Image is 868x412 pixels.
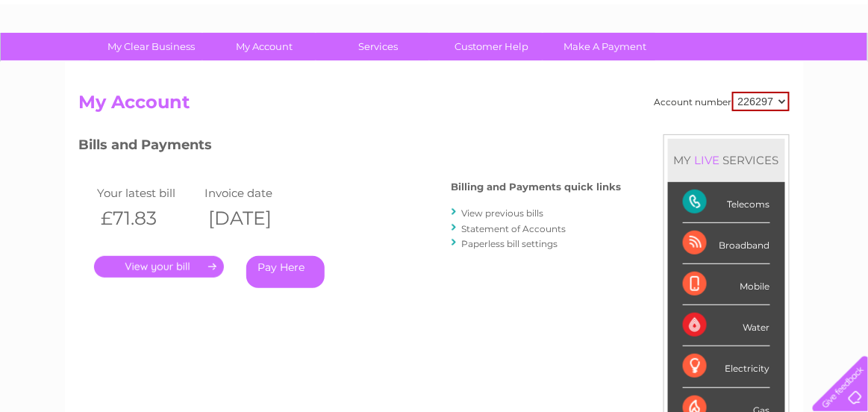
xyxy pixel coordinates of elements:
[684,63,729,75] a: Telecoms
[462,207,544,219] a: View previous bills
[90,33,213,60] a: My Clear Business
[246,256,325,288] a: Pay Here
[462,223,566,234] a: Statement of Accounts
[769,63,805,75] a: Contact
[79,92,790,120] h2: My Account
[94,183,202,203] td: Your latest bill
[655,92,790,111] div: Account number
[587,7,690,26] a: 0333 014 3131
[643,63,675,75] a: Energy
[201,203,308,234] th: [DATE]
[668,139,785,181] div: MY SERVICES
[79,134,622,160] h3: Bills and Payments
[543,33,666,60] a: Make A Payment
[94,256,224,278] a: .
[31,39,107,84] img: logo.png
[692,153,723,167] div: LIVE
[203,33,326,60] a: My Account
[819,63,854,75] a: Log out
[738,63,760,75] a: Blog
[201,183,308,203] td: Invoice date
[462,238,558,249] a: Paperless bill settings
[605,63,634,75] a: Water
[430,33,553,60] a: Customer Help
[683,305,770,346] div: Water
[683,182,770,223] div: Telecoms
[683,264,770,305] div: Mobile
[683,346,770,387] div: Electricity
[683,223,770,264] div: Broadband
[94,203,202,234] th: £71.83
[82,8,787,72] div: Clear Business is a trading name of Verastar Limited (registered in [GEOGRAPHIC_DATA] No. 3667643...
[452,181,622,193] h4: Billing and Payments quick links
[316,33,440,60] a: Services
